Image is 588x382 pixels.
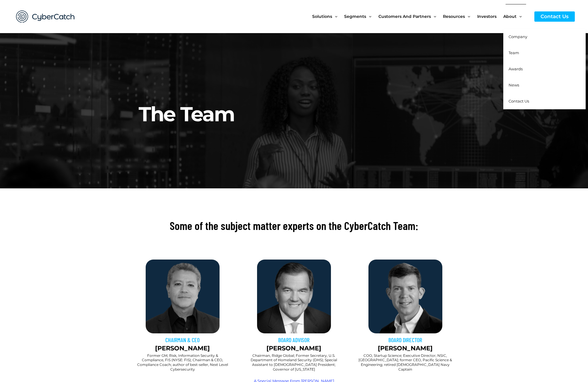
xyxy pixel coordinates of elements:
[503,77,586,93] a: News
[503,45,586,61] a: Team
[241,344,347,353] p: [PERSON_NAME]
[503,29,586,45] a: Company
[10,4,81,29] img: CyberCatch
[465,4,470,29] span: Menu Toggle
[139,49,454,127] h2: The Team
[509,66,523,71] span: Awards
[130,218,458,233] h2: Some of the subject matter experts on the CyberCatch Team:
[353,336,458,344] h3: BOARD DIRECTOR
[130,344,235,353] p: [PERSON_NAME]
[353,344,458,353] p: [PERSON_NAME]
[503,93,586,109] a: Contact Us
[378,4,431,29] span: Customers and Partners
[503,4,516,29] span: About
[477,4,503,29] a: Investors
[241,336,347,344] h3: BOARD ADVISOR
[443,4,465,29] span: Resources
[344,4,366,29] span: Segments
[509,99,529,103] span: Contact Us
[130,336,235,344] h3: CHAIRMAN & CEO
[503,61,586,77] a: Awards
[312,4,528,29] nav: Site Navigation: New Main Menu
[477,4,497,29] span: Investors
[332,4,337,29] span: Menu Toggle
[509,34,527,39] span: Company
[358,353,452,371] h2: COO, Startup Science; Executive Director, NSIC, [GEOGRAPHIC_DATA]; former CEO, Pacific Science & ...
[312,4,332,29] span: Solutions
[516,4,522,29] span: Menu Toggle
[509,50,519,55] span: Team
[431,4,436,29] span: Menu Toggle
[247,353,341,371] h2: Chairman, Ridge Global; Former Secretary, U.S. Department of Homeland Security (DHS); Special Ass...
[509,83,519,87] span: News
[366,4,371,29] span: Menu Toggle
[534,11,575,22] a: Contact Us
[136,353,230,371] h2: Former GM, Risk, Information Security & Compliance, FIS (NYSE: FIS); Chairman & CEO, Compliance C...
